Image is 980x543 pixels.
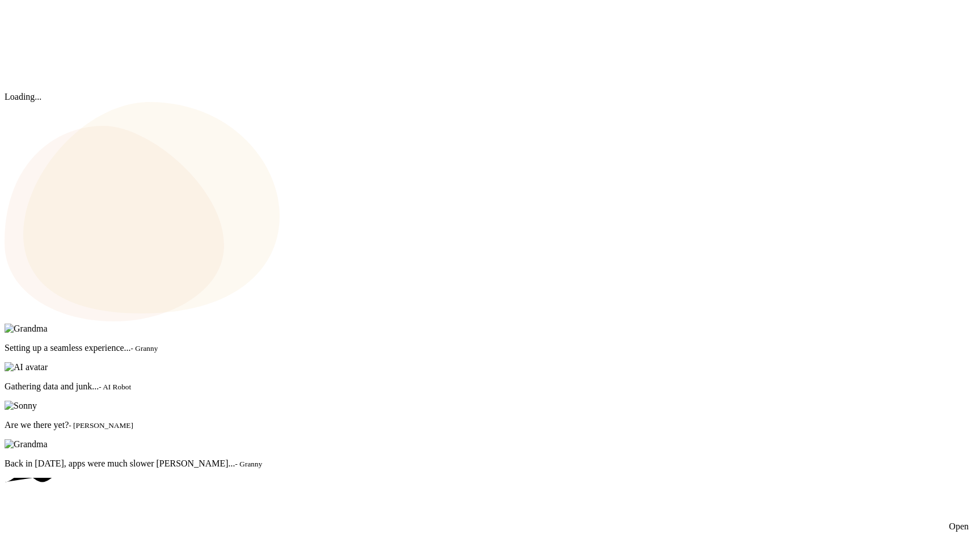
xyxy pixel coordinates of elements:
[5,459,975,469] p: Back in [DATE], apps were much slower [PERSON_NAME]...
[5,439,48,449] img: Grandma
[5,5,975,102] div: Loading...
[5,420,975,430] p: Are we there yet?
[5,401,37,411] img: Sonny
[131,344,158,353] small: - Granny
[235,460,263,468] small: - Granny
[69,421,133,430] small: - [PERSON_NAME]
[5,362,48,372] img: AI avatar
[99,383,131,391] small: - AI Robot
[5,343,975,353] p: Setting up a seamless experience...
[949,521,969,532] div: Open
[5,381,975,392] p: Gathering data and junk...
[5,324,48,334] img: Grandma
